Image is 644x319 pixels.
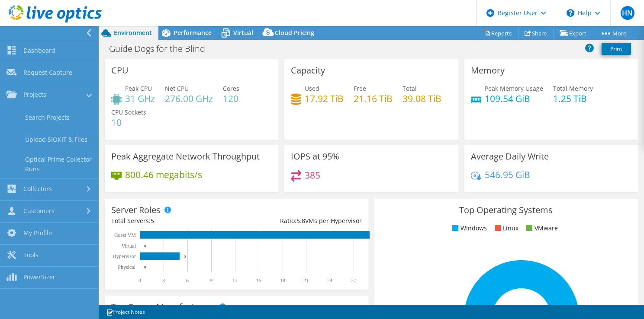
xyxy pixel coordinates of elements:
[305,170,320,180] h4: 385
[471,152,549,161] h3: Average Daily Write
[296,217,305,225] span: 5.8
[223,94,239,103] h4: 120
[223,84,239,93] span: Cores
[125,94,155,103] h4: 31 GHz
[381,205,631,215] h3: Top Operating Systems
[256,278,261,284] text: 15
[165,94,213,103] h4: 276.00 GHz
[111,205,161,215] h3: Server Roles
[210,278,213,284] text: 9
[485,170,530,179] h4: 546.95 GiB
[184,254,186,258] text: 5
[105,44,219,54] h1: Guide Dogs for the Blind
[114,232,136,238] text: Guest VM
[165,84,189,93] span: Net CPU
[111,216,236,226] div: Total Servers:
[186,278,189,284] text: 6
[621,6,634,20] span: HN
[593,26,633,40] a: More
[275,29,314,37] span: Cloud Pricing
[174,29,212,37] span: Performance
[162,278,165,284] text: 3
[602,43,631,55] a: Print
[351,278,356,284] text: 27
[122,243,136,249] text: Virtual
[291,66,325,75] h3: Capacity
[305,94,344,103] h4: 17.92 TiB
[303,278,309,284] text: 21
[553,26,593,40] a: Export
[305,84,319,93] span: Used
[567,9,574,17] svg: \n
[354,84,366,93] span: Free
[485,94,543,103] h4: 109.54 GiB
[144,244,146,248] text: 0
[111,66,129,75] h3: CPU
[125,84,152,93] span: Peak CPU
[553,84,593,93] span: Total Memory
[327,278,332,284] text: 24
[553,94,593,103] h4: 1.25 TiB
[477,26,518,40] a: Reports
[111,152,260,161] h3: Peak Aggregate Network Throughput
[524,223,558,233] li: VMware
[100,306,151,317] a: Project Notes
[233,29,253,37] span: Virtual
[111,108,146,116] span: CPU Sockets
[471,66,505,75] h3: Memory
[113,253,136,259] text: Hypervisor
[402,94,441,103] h4: 39.08 TiB
[118,264,135,270] text: Physical
[280,278,285,284] text: 18
[111,118,146,127] h4: 10
[236,216,361,226] div: Ratio: VMs per Hypervisor
[485,84,543,93] span: Peak Memory Usage
[402,84,417,93] span: Total
[493,223,518,233] li: Linux
[125,170,202,179] h4: 800.46 megabits/s
[450,223,487,233] li: Windows
[291,152,339,161] h3: IOPS at 95%
[138,278,141,284] text: 0
[354,94,393,103] h4: 21.16 TiB
[114,29,152,37] span: Environment
[151,217,154,225] span: 5
[518,26,554,40] a: Share
[232,278,238,284] text: 12
[111,302,216,312] h3: Top Server Manufacturers
[144,265,146,269] text: 0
